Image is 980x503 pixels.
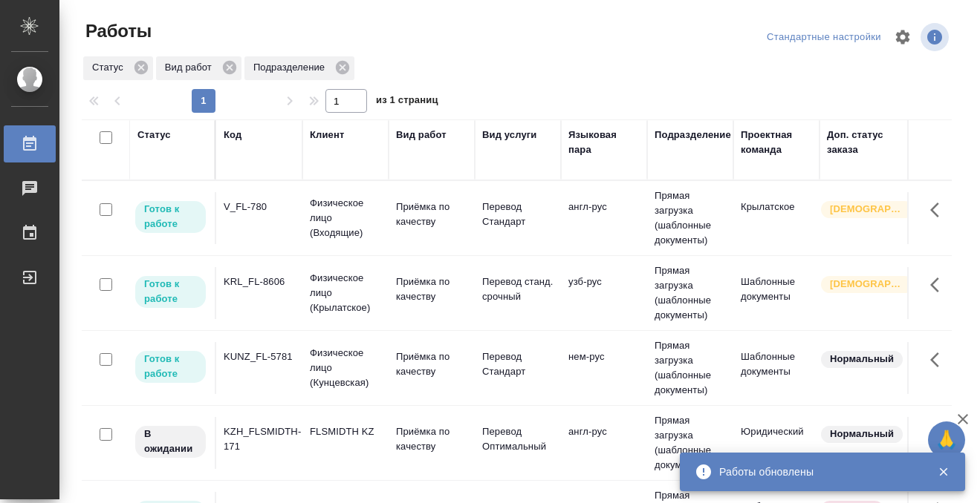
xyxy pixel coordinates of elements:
[647,256,733,330] td: Прямая загрузка (шаблонные документы)
[733,342,820,394] td: Шаблонные документы
[396,200,467,229] p: Приёмка по качеству
[144,277,197,306] p: Готов к работе
[561,192,647,244] td: англ-рус
[921,417,957,453] button: Здесь прячутся важные кнопки
[144,427,197,456] p: В ожидании
[134,349,207,384] div: Исполнитель может приступить к работе
[310,196,381,240] p: Физическое лицо (Входящие)
[134,424,207,459] div: Исполнитель назначен, приступать к работе пока рано
[396,128,447,142] div: Вид работ
[482,274,554,304] p: Перевод станд. срочный
[134,200,207,234] div: Исполнитель может приступить к работе
[156,56,241,80] div: Вид работ
[647,406,733,480] td: Прямая загрузка (шаблонные документы)
[482,349,554,379] p: Перевод Стандарт
[224,200,295,214] div: V_FL-780
[134,274,207,309] div: Исполнитель может приступить к работе
[82,19,152,43] span: Работы
[561,267,647,319] td: узб-рус
[921,23,952,51] span: Посмотреть информацию
[655,128,731,142] div: Подразделение
[253,60,330,75] p: Подразделение
[396,349,467,379] p: Приёмка по качеству
[719,464,915,479] div: Работы обновлены
[568,128,640,157] div: Языковая пара
[561,417,647,469] td: англ-рус
[224,349,295,364] div: KUNZ_FL-5781
[310,346,381,390] p: Физическое лицо (Кунцевская)
[165,60,217,75] p: Вид работ
[830,277,904,292] p: [DEMOGRAPHIC_DATA]
[928,421,965,458] button: 🙏
[733,417,820,469] td: Юридический
[144,202,197,231] p: Готов к работе
[921,267,957,303] button: Здесь прячутся важные кнопки
[244,56,354,80] div: Подразделение
[482,424,554,454] p: Перевод Оптимальный
[830,427,894,441] p: Нормальный
[83,56,153,80] div: Статус
[376,91,438,113] span: из 1 страниц
[224,128,241,142] div: Код
[647,331,733,405] td: Прямая загрузка (шаблонные документы)
[482,128,537,142] div: Вид услуги
[885,19,921,55] span: Настроить таблицу
[482,200,554,229] p: Перевод Стандарт
[144,352,197,381] p: Готов к работе
[224,424,295,454] div: KZH_FLSMIDTH-171
[763,26,885,49] div: split button
[396,274,467,304] p: Приёмка по качеству
[224,274,295,289] div: KRL_FL-8606
[137,128,171,142] div: Статус
[733,267,820,319] td: Шаблонные документы
[310,128,344,142] div: Клиент
[827,128,905,157] div: Доп. статус заказа
[310,424,381,439] p: FLSMIDTH KZ
[934,424,959,456] span: 🙏
[561,342,647,394] td: нем-рус
[928,465,958,479] button: Закрыть
[310,271,381,315] p: Физическое лицо (Крылатское)
[830,352,894,366] p: Нормальный
[92,60,129,75] p: Статус
[921,342,957,378] button: Здесь прячутся важные кнопки
[733,192,820,244] td: Крылатское
[647,181,733,255] td: Прямая загрузка (шаблонные документы)
[921,192,957,228] button: Здесь прячутся важные кнопки
[741,128,812,157] div: Проектная команда
[830,202,904,217] p: [DEMOGRAPHIC_DATA]
[396,424,467,454] p: Приёмка по качеству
